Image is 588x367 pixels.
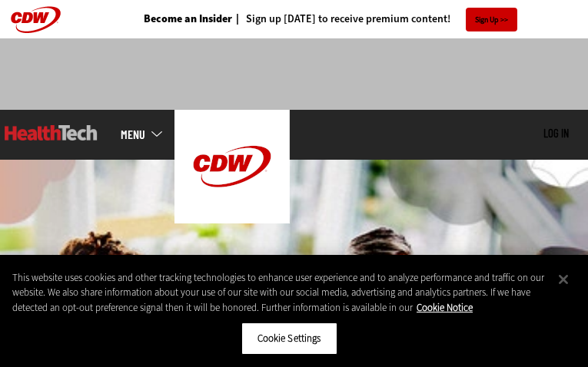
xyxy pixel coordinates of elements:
[417,301,473,314] a: More information about your privacy
[241,322,337,355] button: Cookie Settings
[546,263,580,296] button: Close
[466,8,517,31] a: Sign Up
[5,125,98,141] img: Home
[543,127,569,141] div: User menu
[543,126,569,140] a: Log in
[121,128,174,141] a: mobile-menu
[232,14,450,25] a: Sign up [DATE] to receive premium content!
[12,270,546,316] div: This website uses cookies and other tracking technologies to enhance user experience and to analy...
[144,14,232,25] a: Become an Insider
[174,211,290,227] a: CDW
[174,110,290,223] img: Home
